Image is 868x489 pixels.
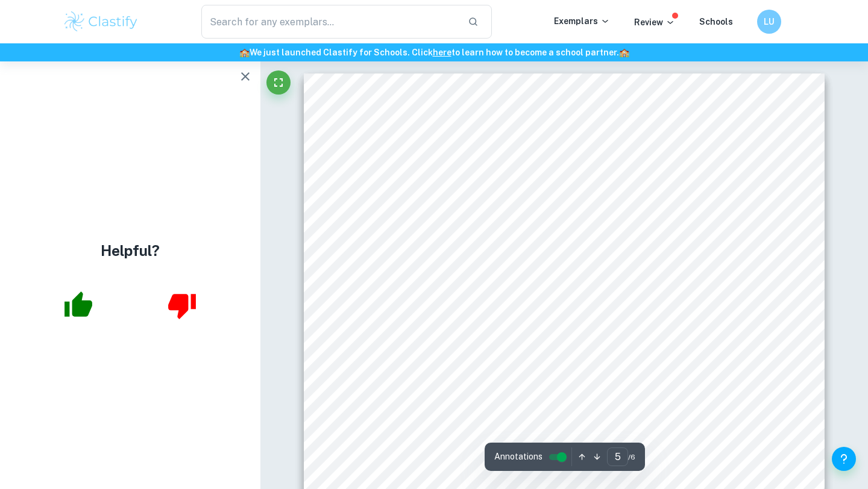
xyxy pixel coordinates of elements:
button: Fullscreen [266,70,291,95]
input: Search for any exemplars... [201,5,458,39]
h4: Helpful? [101,240,160,261]
span: Annotations [494,450,542,463]
span: Word Count: 1496 [520,465,608,477]
a: Schools [699,17,733,26]
p: Review [634,16,675,29]
h6: We just launched Clastify for Schools. Click to learn how to become a school partner. [2,46,866,59]
span: 🏫 [239,48,250,57]
p: Exemplars [554,14,610,28]
img: Clastify logo [63,10,139,34]
span: A Doll9s House [656,301,727,313]
button: LU [757,10,781,34]
span: / 6 [628,452,635,463]
span: Exploring Dr. Rank9s Function as a Foil Character in [401,301,652,313]
button: Help and Feedback [832,447,856,471]
a: here [433,48,451,57]
span: 🏫 [619,48,629,57]
h6: LU [763,15,776,28]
